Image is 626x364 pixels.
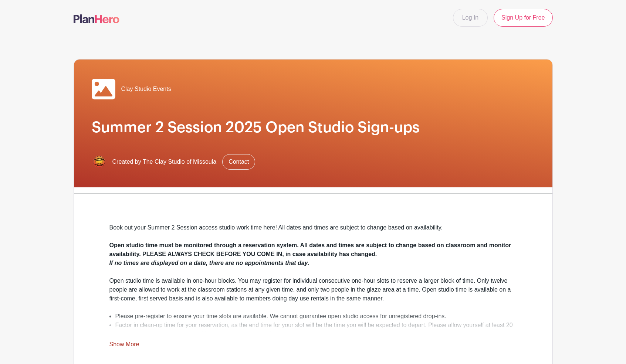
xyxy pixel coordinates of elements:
li: Factor in clean-up time for your reservation, as the end time for your slot will be the time you ... [115,321,517,339]
span: Clay Studio Events [121,85,171,93]
li: Please pre-register to ensure your time slots are available. We cannot guarantee open studio acce... [115,312,517,321]
img: logo-507f7623f17ff9eddc593b1ce0a138ce2505c220e1c5a4e2b4648c50719b7d32.svg [74,14,119,23]
div: Book out your Summer 2 Session access studio work time here! All dates and times are subject to c... [109,223,517,241]
a: Contact [222,154,255,170]
em: If no times are displayed on a date, there are no appointments that day. [109,260,309,266]
a: Sign Up for Free [494,9,552,27]
div: Open studio time is available in one-hour blocks. You may register for individual consecutive one... [109,276,517,303]
h1: Summer 2 Session 2025 Open Studio Sign-ups [92,119,535,136]
a: Show More [109,341,139,350]
strong: Open studio time must be monitored through a reservation system. All dates and times are subject ... [109,242,511,257]
a: Log In [453,9,488,27]
span: Created by The Clay Studio of Missoula [112,157,217,166]
img: New%20Sticker.png [92,154,106,169]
